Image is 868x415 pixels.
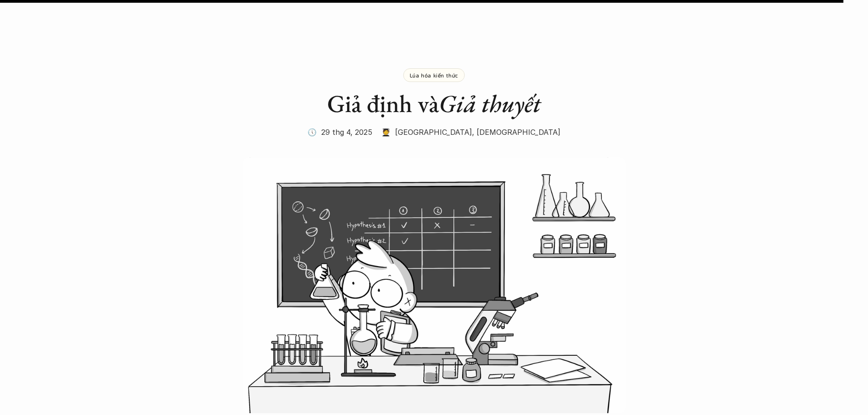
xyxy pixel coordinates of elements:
[439,87,541,119] em: Giả thuyết
[472,125,560,139] p: , [DEMOGRAPHIC_DATA]
[252,89,616,118] h1: Giả định và
[410,72,458,78] p: Lúa hóa kiến thức
[308,125,372,139] p: 🕔 29 thg 4, 2025
[381,125,472,139] p: 🧑‍🎓 [GEOGRAPHIC_DATA]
